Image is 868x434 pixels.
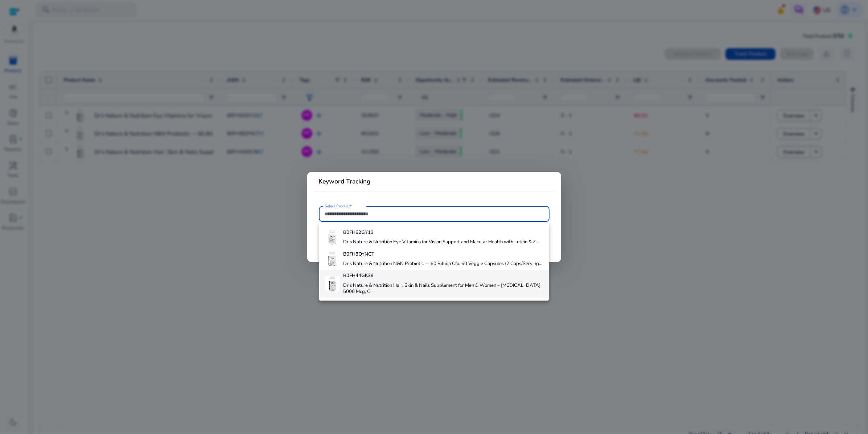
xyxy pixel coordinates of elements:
h4: Dr's Nature & Nutrition N&N Probiotic — 60 Billion Cfu, 60 Veggie Capsules (2 Caps/Serving... [343,261,542,267]
h4: Dr's Nature & Nutrition Eye Vitamins for Vision Support and Macular Health with Lutein & Z... [343,239,539,245]
b: B0FH8QYNCT [343,251,374,257]
h4: Dr's Nature & Nutrition Hair, Skin & Nails Supplement for Men & Women – [MEDICAL_DATA] 5000 Mcg, ... [343,282,543,295]
img: 41ICkUZHvFL._AC_US40_.jpg [325,276,340,291]
img: 41swXBBDcwL._AC_US40_.jpg [325,252,340,266]
img: 4177ud3iVrL._AC_US40_.jpg [325,230,340,244]
b: B0FH44GK39 [343,272,374,279]
b: B0FH62GY13 [343,229,374,236]
b: Keyword Tracking [319,177,371,186]
mat-label: Select Product* [325,203,351,208]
